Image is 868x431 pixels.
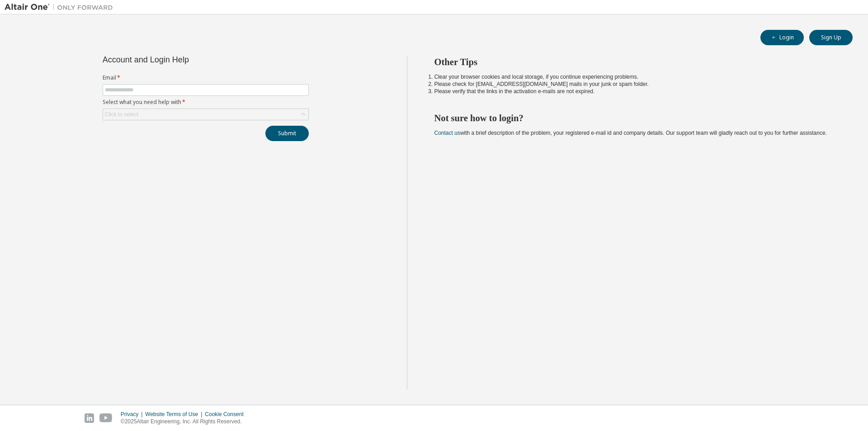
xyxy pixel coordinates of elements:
img: youtube.svg [99,413,113,423]
span: with a brief description of the problem, your registered e-mail id and company details. Our suppo... [434,130,827,136]
div: Account and Login Help [103,56,268,63]
img: Altair One [5,3,118,12]
h2: Other Tips [434,56,837,68]
img: linkedin.svg [85,413,94,423]
button: Login [760,30,804,45]
li: Please verify that the links in the activation e-mails are not expired. [434,88,837,95]
li: Clear your browser cookies and local storage, if you continue experiencing problems. [434,73,837,81]
label: Email [103,74,309,81]
div: Cookie Consent [205,411,249,418]
button: Submit [265,126,309,141]
div: Privacy [121,411,145,418]
label: Select what you need help with [103,99,309,106]
h2: Not sure how to login? [434,112,837,124]
button: Sign Up [809,30,853,45]
a: Contact us [434,130,460,136]
div: Website Terms of Use [145,411,205,418]
div: Click to select [103,109,308,120]
li: Please check for [EMAIL_ADDRESS][DOMAIN_NAME] mails in your junk or spam folder. [434,81,837,88]
p: © 2025 Altair Engineering, Inc. All Rights Reserved. [121,418,249,426]
div: Click to select [105,111,138,118]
